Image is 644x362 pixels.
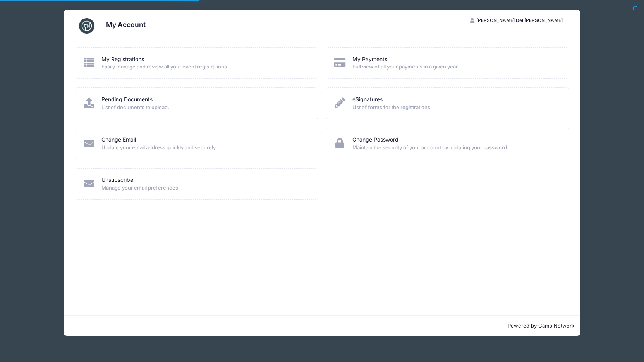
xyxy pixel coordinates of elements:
[352,96,383,104] a: eSignatures
[101,96,153,104] a: Pending Documents
[101,144,308,152] span: Update your email address quickly and securely.
[352,136,398,144] a: Change Password
[79,18,94,34] img: CampNetwork
[476,17,563,23] span: [PERSON_NAME] Del [PERSON_NAME]
[463,14,569,27] button: [PERSON_NAME] Del [PERSON_NAME]
[101,104,308,111] span: List of documents to upload.
[101,176,133,184] a: Unsubscribe
[352,144,559,152] span: Maintain the security of your account by updating your password.
[101,63,308,71] span: Easily manage and review all your event registrations.
[106,20,146,29] h3: My Account
[70,322,574,330] p: Powered by Camp Network
[352,104,559,111] span: List of forms for the registrations.
[101,55,144,63] a: My Registrations
[101,136,136,144] a: Change Email
[352,63,559,71] span: Full view of all your payments in a given year.
[101,184,308,192] span: Manage your email preferences.
[352,55,387,63] a: My Payments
